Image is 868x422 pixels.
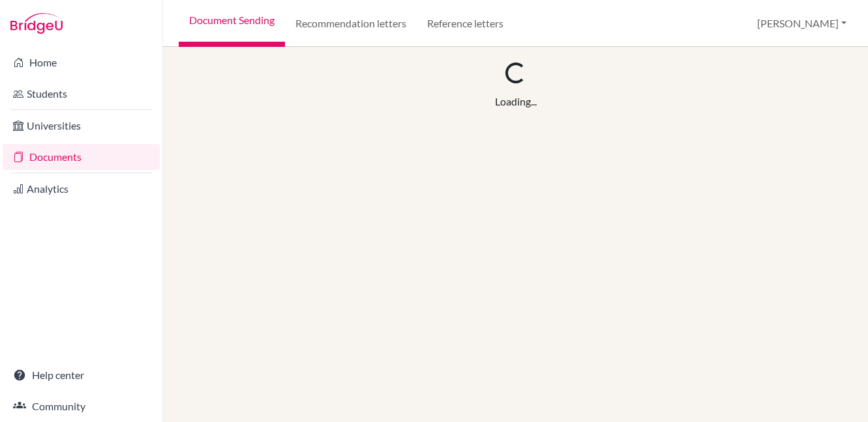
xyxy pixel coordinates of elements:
[3,49,160,76] a: Home
[495,94,537,109] div: Loading...
[3,81,160,107] a: Students
[3,176,160,202] a: Analytics
[3,393,160,419] a: Community
[3,362,160,388] a: Help center
[751,11,852,36] button: [PERSON_NAME]
[10,13,63,34] img: Bridge-U
[3,144,160,170] a: Documents
[3,113,160,139] a: Universities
